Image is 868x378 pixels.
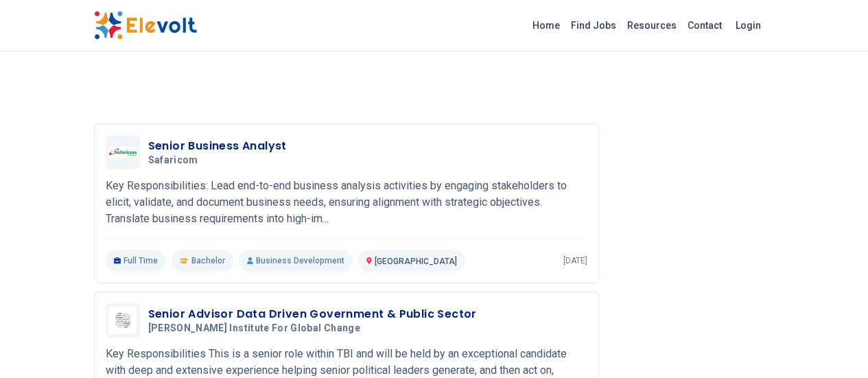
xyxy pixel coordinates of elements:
p: Business Development [239,250,353,272]
span: [PERSON_NAME] Institute For Global Change [148,322,360,335]
h3: Senior Advisor Data Driven Government & Public Sector [148,306,477,322]
a: SafaricomSenior Business AnalystSafaricomKey Responsibilities: Lead end-to-end business analysis ... [106,135,587,272]
p: Full Time [106,250,167,272]
a: Login [727,12,769,39]
span: Bachelor [191,255,225,266]
a: Contact [682,14,727,36]
span: [GEOGRAPHIC_DATA] [375,257,457,266]
a: Find Jobs [565,14,622,36]
p: Key Responsibilities: Lead end-to-end business analysis activities by engaging stakeholders to el... [106,178,587,227]
span: Safaricom [148,154,198,167]
img: Elevolt [94,11,197,40]
h3: Senior Business Analyst [148,138,287,154]
iframe: Chat Widget [799,312,868,378]
img: Tony Blair Institute For Global Change [109,307,137,334]
p: [DATE] [563,255,587,266]
a: Resources [622,14,682,36]
a: Home [527,14,565,36]
img: Safaricom [109,147,137,158]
